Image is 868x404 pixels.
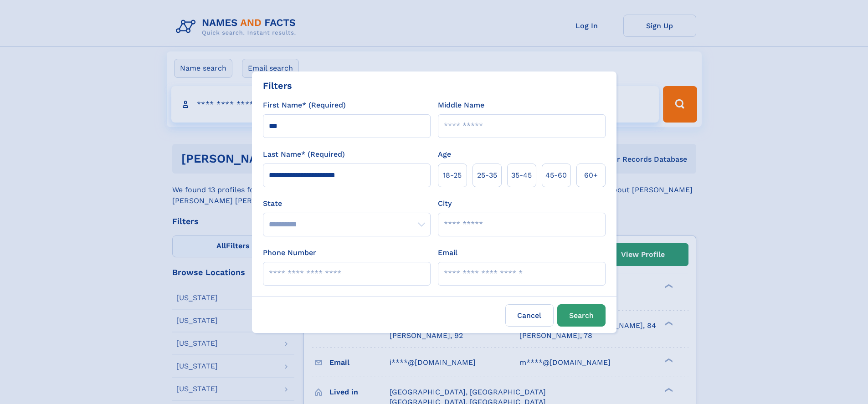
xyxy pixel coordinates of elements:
label: City [438,198,452,209]
label: Middle Name [438,100,484,111]
button: Search [557,304,606,327]
label: State [263,198,431,209]
div: Filters [263,79,292,92]
label: Cancel [505,304,554,327]
label: Phone Number [263,247,316,258]
span: 35‑45 [511,170,532,181]
label: First Name* (Required) [263,100,346,111]
span: 60+ [584,170,598,181]
label: Age [438,149,451,160]
span: 18‑25 [443,170,462,181]
label: Email [438,247,457,258]
label: Last Name* (Required) [263,149,345,160]
span: 45‑60 [545,170,567,181]
span: 25‑35 [477,170,497,181]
